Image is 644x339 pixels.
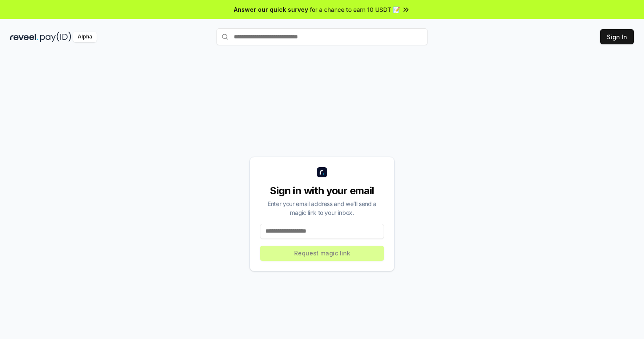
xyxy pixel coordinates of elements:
img: logo_small [317,167,327,177]
div: Enter your email address and we’ll send a magic link to your inbox. [260,199,384,217]
img: reveel_dark [10,32,38,42]
div: Sign in with your email [260,184,384,198]
div: Alpha [73,32,97,42]
span: for a chance to earn 10 USDT 📝 [310,5,400,14]
span: Answer our quick survey [234,5,308,14]
button: Sign In [600,29,634,44]
img: pay_id [40,32,71,42]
